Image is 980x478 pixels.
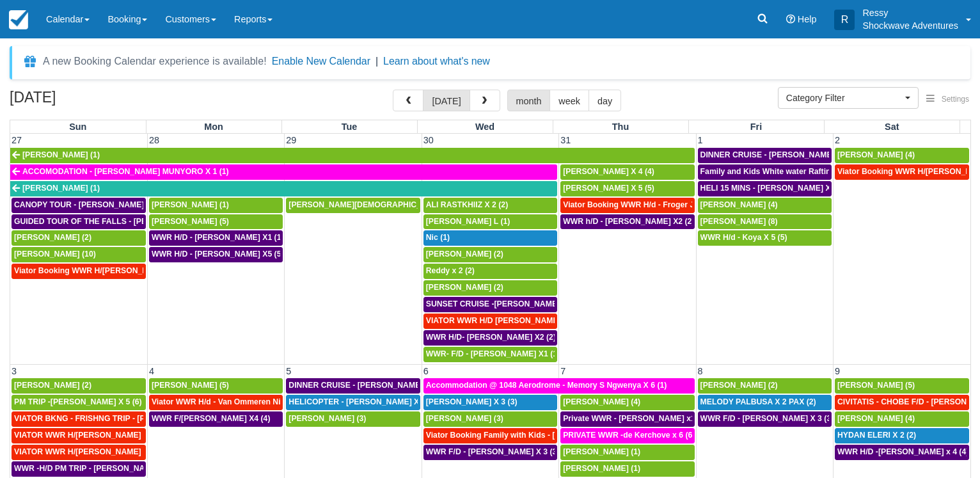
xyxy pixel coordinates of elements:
[778,87,919,109] button: Category Filter
[560,181,694,196] a: [PERSON_NAME] X 5 (5)
[12,445,146,460] a: VIATOR WWR H/[PERSON_NAME] 2 (2)
[149,198,283,213] a: [PERSON_NAME] (1)
[423,280,557,296] a: [PERSON_NAME] (2)
[942,95,969,104] span: Settings
[12,428,146,443] a: VIATOR WWR H/[PERSON_NAME] 2 (2)
[426,316,579,325] span: VIATOR WWR H/D [PERSON_NAME] 4 (4)
[12,378,146,394] a: [PERSON_NAME] (2)
[700,397,816,406] span: MELODY PALBUSA X 2 PAX (2)
[834,10,855,30] div: R
[12,214,146,230] a: GUIDED TOUR OF THE FALLS - [PERSON_NAME] X 5 (5)
[12,395,146,410] a: PM TRIP -[PERSON_NAME] X 5 (6)
[422,135,435,145] span: 30
[12,247,146,262] a: [PERSON_NAME] (10)
[426,333,556,342] span: WWR H/D- [PERSON_NAME] X2 (2)
[837,150,915,159] span: [PERSON_NAME] (4)
[426,349,560,358] span: WWR- F/D - [PERSON_NAME] X1 (1)
[835,411,969,427] a: [PERSON_NAME] (4)
[10,164,557,180] a: ACCOMODATION - [PERSON_NAME] MUNYORO X 1 (1)
[152,381,229,390] span: [PERSON_NAME] (5)
[426,266,475,275] span: Reddy x 2 (2)
[426,447,560,456] span: WWR F/D - [PERSON_NAME] X 3 (3)
[786,15,795,24] i: Help
[563,414,707,423] span: Private WWR - [PERSON_NAME] x1 (1)
[426,414,503,423] span: [PERSON_NAME] (3)
[286,198,420,213] a: [PERSON_NAME][DEMOGRAPHIC_DATA] (6)
[700,200,778,209] span: [PERSON_NAME] (4)
[862,19,958,32] p: Shockwave Adventures
[423,378,695,394] a: Accommodation @ 1048 Aerodrome - Memory S Ngwenya X 6 (1)
[12,264,146,279] a: Viator Booking WWR H/[PERSON_NAME] [PERSON_NAME][GEOGRAPHIC_DATA] (1)
[12,461,146,477] a: WWR -H/D PM TRIP - [PERSON_NAME] X5 (5)
[798,14,817,24] span: Help
[700,233,787,242] span: WWR H/d - Koya X 5 (5)
[10,148,695,163] a: [PERSON_NAME] (1)
[22,167,229,176] span: ACCOMODATION - [PERSON_NAME] MUNYORO X 1 (1)
[563,200,736,209] span: Viator Booking WWR H/d - Froger Julien X1 (1)
[560,428,694,443] a: PRIVATE WWR -de Kerchove x 6 (6)
[14,447,159,456] span: VIATOR WWR H/[PERSON_NAME] 2 (2)
[423,445,557,460] a: WWR F/D - [PERSON_NAME] X 3 (3)
[560,445,694,460] a: [PERSON_NAME] (1)
[698,148,832,163] a: DINNER CRUISE - [PERSON_NAME] X4 (4)
[700,150,858,159] span: DINNER CRUISE - [PERSON_NAME] X4 (4)
[700,217,778,226] span: [PERSON_NAME] (8)
[14,414,228,423] span: VIATOR BKNG - FRISHNG TRIP - [PERSON_NAME] X 5 (4)
[426,217,510,226] span: [PERSON_NAME] L (1)
[612,122,629,132] span: Thu
[507,90,551,111] button: month
[422,366,430,376] span: 6
[423,428,557,443] a: Viator Booking Family with Kids - [PERSON_NAME] 4 (4)
[288,414,366,423] span: [PERSON_NAME] (3)
[12,411,146,427] a: VIATOR BKNG - FRISHNG TRIP - [PERSON_NAME] X 5 (4)
[14,431,159,440] span: VIATOR WWR H/[PERSON_NAME] 2 (2)
[697,366,704,376] span: 8
[149,214,283,230] a: [PERSON_NAME] (5)
[9,10,28,29] img: checkfront-main-nav-mini-logo.png
[563,464,640,473] span: [PERSON_NAME] (1)
[698,395,832,410] a: MELODY PALBUSA X 2 PAX (2)
[698,230,832,246] a: WWR H/d - Koya X 5 (5)
[559,135,572,145] span: 31
[423,247,557,262] a: [PERSON_NAME] (2)
[560,461,694,477] a: [PERSON_NAME] (1)
[148,135,161,145] span: 28
[837,431,916,440] span: HYDAN ELERI X 2 (2)
[560,411,694,427] a: Private WWR - [PERSON_NAME] x1 (1)
[426,397,518,406] span: [PERSON_NAME] X 3 (3)
[14,397,142,406] span: PM TRIP -[PERSON_NAME] X 5 (6)
[288,200,455,209] span: [PERSON_NAME][DEMOGRAPHIC_DATA] (6)
[10,366,18,376] span: 3
[698,164,832,180] a: Family and Kids White water Rafting - [PERSON_NAME] X4 (4)
[423,411,557,427] a: [PERSON_NAME] (3)
[152,250,284,259] span: WWR H/D - [PERSON_NAME] X5 (5)
[288,397,437,406] span: HELICOPTER - [PERSON_NAME] X 3 (3)
[423,198,557,213] a: ALI RASTKHIIZ X 2 (2)
[426,250,503,259] span: [PERSON_NAME] (2)
[563,447,640,456] span: [PERSON_NAME] (1)
[837,447,968,456] span: WWR H/D -[PERSON_NAME] x 4 (4)
[563,397,640,406] span: [PERSON_NAME] (4)
[835,164,969,180] a: Viator Booking WWR H/[PERSON_NAME] 4 (4)
[475,122,494,132] span: Wed
[342,122,358,132] span: Tue
[286,395,420,410] a: HELICOPTER - [PERSON_NAME] X 3 (3)
[285,366,292,376] span: 5
[700,167,932,176] span: Family and Kids White water Rafting - [PERSON_NAME] X4 (4)
[383,56,490,67] a: Learn about what's new
[563,184,654,193] span: [PERSON_NAME] X 5 (5)
[835,378,969,394] a: [PERSON_NAME] (5)
[14,266,331,275] span: Viator Booking WWR H/[PERSON_NAME] [PERSON_NAME][GEOGRAPHIC_DATA] (1)
[426,431,636,440] span: Viator Booking Family with Kids - [PERSON_NAME] 4 (4)
[700,184,847,193] span: HELI 15 MINS - [PERSON_NAME] X4 (4)
[698,411,832,427] a: WWR F/D - [PERSON_NAME] X 3 (3)
[423,314,557,329] a: VIATOR WWR H/D [PERSON_NAME] 4 (4)
[834,135,841,145] span: 2
[423,395,557,410] a: [PERSON_NAME] X 3 (3)
[14,233,91,242] span: [PERSON_NAME] (2)
[560,164,694,180] a: [PERSON_NAME] X 4 (4)
[835,395,969,410] a: CIVITATIS - CHOBE F/D - [PERSON_NAME] X 2 (3)
[12,230,146,246] a: [PERSON_NAME] (2)
[560,395,694,410] a: [PERSON_NAME] (4)
[560,198,694,213] a: Viator Booking WWR H/d - Froger Julien X1 (1)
